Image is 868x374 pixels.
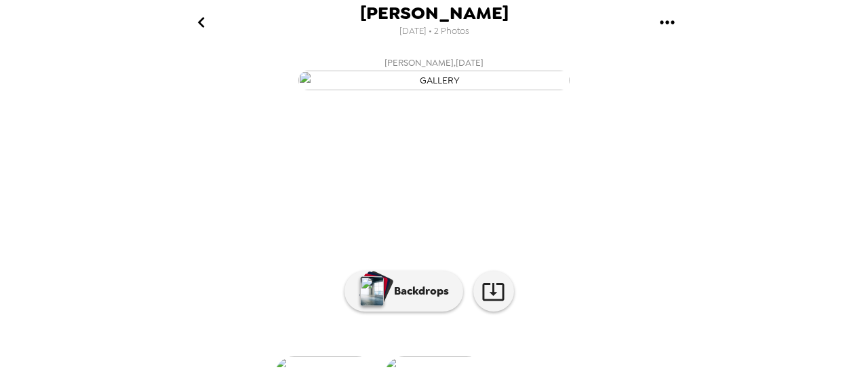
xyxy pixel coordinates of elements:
[344,271,463,312] button: Backdrops
[384,55,484,71] span: [PERSON_NAME] , [DATE]
[399,22,469,41] span: [DATE] • 2 Photos
[360,4,509,22] span: [PERSON_NAME]
[298,71,570,90] img: gallery
[387,283,449,299] p: Backdrops
[163,51,705,94] button: [PERSON_NAME],[DATE]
